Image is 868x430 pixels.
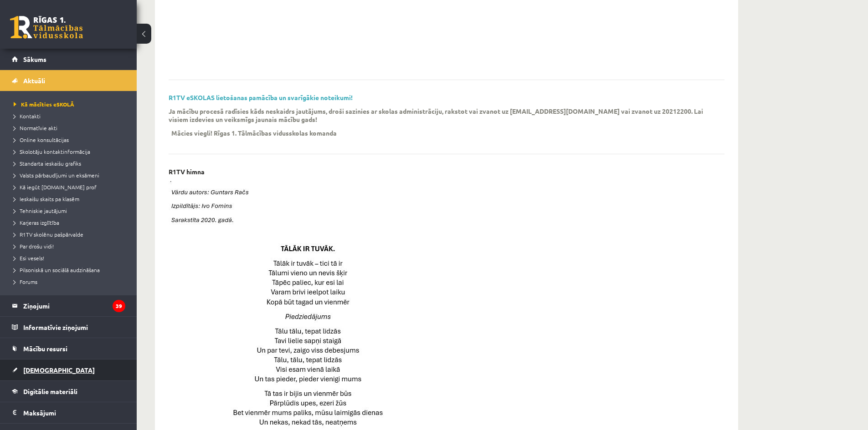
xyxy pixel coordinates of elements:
[12,70,125,91] a: Aktuāli
[14,218,128,227] a: Karjeras izglītība
[171,129,212,137] p: Mācies viegli!
[14,254,44,262] span: Esi vesels!
[14,219,59,226] span: Karjeras izglītība
[14,171,128,179] a: Valsts pārbaudījumi un eksāmeni
[12,402,125,423] a: Maksājumi
[14,183,128,191] a: Kā iegūt [DOMAIN_NAME] prof
[14,207,128,215] a: Tehniskie jautājumi
[14,172,99,179] span: Valsts pārbaudījumi un eksāmeni
[14,278,37,285] span: Forums
[14,148,90,155] span: Skolotāju kontaktinformācija
[14,183,97,191] span: Kā iegūt [DOMAIN_NAME] prof
[113,300,125,312] i: 39
[12,49,125,70] a: Sākums
[14,112,128,120] a: Kontakti
[14,195,128,203] a: Ieskaišu skaits pa klasēm
[14,243,54,250] span: Par drošu vidi!
[14,100,128,108] a: Kā mācīties eSKOLĀ
[23,76,45,85] span: Aktuāli
[14,230,128,238] a: R1TV skolēnu pašpārvalde
[14,136,69,143] span: Online konsultācijas
[14,101,74,108] span: Kā mācīties eSKOLĀ
[12,338,125,359] a: Mācību resursi
[14,207,67,214] span: Tehniskie jautājumi
[23,344,67,353] span: Mācību resursi
[23,55,46,63] span: Sākums
[14,266,128,274] a: Pilsoniskā un sociālā audzināšana
[14,195,79,202] span: Ieskaišu skaits pa klasēm
[14,147,128,156] a: Skolotāju kontaktinformācija
[12,359,125,380] a: [DEMOGRAPHIC_DATA]
[14,278,128,286] a: Forums
[14,266,100,273] span: Pilsoniskā un sociālā audzināšana
[23,295,125,316] legend: Ziņojumi
[169,107,711,123] p: Ja mācību procesā radīsies kāds neskaidrs jautājums, droši sazinies ar skolas administrāciju, rak...
[14,159,128,167] a: Standarta ieskaišu grafiks
[14,124,128,132] a: Normatīvie akti
[23,366,95,374] span: [DEMOGRAPHIC_DATA]
[12,381,125,402] a: Digitālie materiāli
[14,136,128,144] a: Online konsultācijas
[169,93,353,101] a: R1TV eSKOLAS lietošanas pamācība un svarīgākie noteikumi!
[23,402,125,423] legend: Maksājumi
[12,295,125,316] a: Ziņojumi39
[14,124,57,132] span: Normatīvie akti
[169,168,205,176] p: R1TV himna
[23,387,77,395] span: Digitālie materiāli
[12,317,125,338] a: Informatīvie ziņojumi
[23,317,125,338] legend: Informatīvie ziņojumi
[14,254,128,262] a: Esi vesels!
[14,231,83,238] span: R1TV skolēnu pašpārvalde
[14,160,81,167] span: Standarta ieskaišu grafiks
[10,16,83,39] a: Rīgas 1. Tālmācības vidusskola
[14,242,128,250] a: Par drošu vidi!
[214,129,337,137] p: Rīgas 1. Tālmācības vidusskolas komanda
[14,112,41,120] span: Kontakti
